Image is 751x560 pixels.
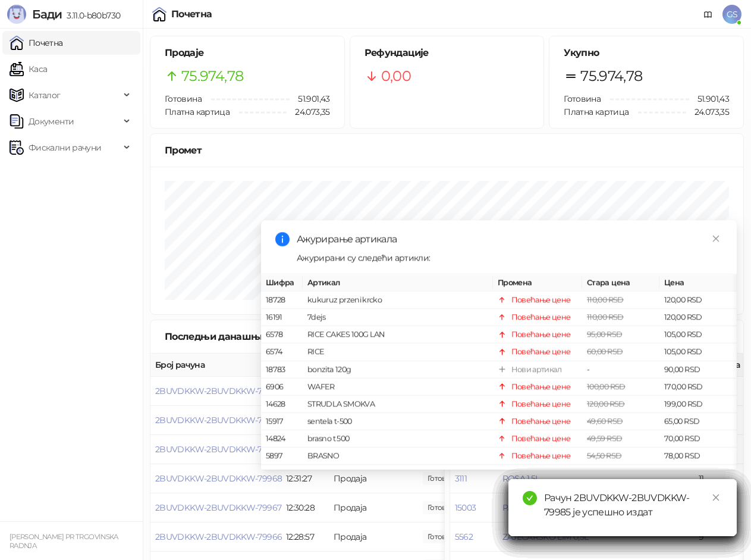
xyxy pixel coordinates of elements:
[587,382,626,391] span: 100,00 RSD
[29,110,74,133] span: Документи
[587,312,624,321] span: 110,00 RSD
[155,415,281,426] button: 2BUVDKKW-2BUVDKKW-79970
[659,361,737,378] td: 90,00 RSD
[587,434,622,443] span: 49,59 RSD
[261,292,303,309] td: 18728
[261,361,303,378] td: 18783
[287,105,329,118] span: 24.073,35
[511,311,571,323] div: Повећање цене
[699,5,718,24] a: Документација
[155,386,279,396] button: 2BUVDKKW-2BUVDKKW-79971
[712,234,720,243] span: close
[659,448,737,465] td: 78,00 RSD
[303,361,493,378] td: bonzita 120g
[62,10,120,21] span: 3.11.0-b80b730
[502,502,569,513] button: PALL MALL BLUE
[303,343,493,361] td: RICE
[155,473,282,484] button: 2BUVDKKW-2BUVDKKW-79968
[155,444,282,455] button: 2BUVDKKW-2BUVDKKW-79969
[511,467,571,479] div: Повећање цене
[564,46,729,60] h5: Укупно
[659,274,737,292] th: Цена
[281,493,329,523] td: 12:30:28
[261,378,303,396] td: 6906
[303,413,493,430] td: sentela t-500
[659,396,737,413] td: 199,00 RSD
[261,309,303,326] td: 16191
[511,433,571,445] div: Повећање цене
[511,398,571,410] div: Повећање цене
[582,361,659,378] td: -
[261,448,303,465] td: 5897
[303,378,493,396] td: WAFER
[155,531,282,542] span: 2BUVDKKW-2BUVDKKW-79966
[455,502,476,513] button: 15003
[659,430,737,448] td: 70,00 RSD
[493,274,582,292] th: Промена
[261,274,303,292] th: Шифра
[32,7,62,21] span: Бади
[181,65,243,87] span: 75.974,78
[686,105,729,118] span: 24.073,35
[582,274,659,292] th: Стара цена
[165,329,322,344] div: Последњи данашњи рачуни
[587,417,623,426] span: 49,60 RSD
[587,451,621,460] span: 54,50 RSD
[297,232,722,246] div: Ажурирање артикала
[329,523,418,552] td: Продаја
[659,309,737,326] td: 120,00 RSD
[150,353,281,377] th: Број рачуна
[303,326,493,343] td: RICE CAKES 100G LAN
[10,533,118,550] small: [PERSON_NAME] PR TRGOVINSKA RADNJA
[587,295,624,304] span: 110,00 RSD
[10,31,63,55] a: Почетна
[659,292,737,309] td: 120,00 RSD
[722,5,741,24] span: GS
[303,448,493,465] td: BRASNO
[303,292,493,309] td: kukuruz przeni krcko
[659,413,737,430] td: 65,00 RSD
[7,5,26,24] img: Logo
[564,107,629,117] span: Платна картица
[303,274,493,292] th: Артикал
[297,251,722,264] div: Ажурирани су следећи артикли:
[709,232,722,245] a: Close
[423,501,463,514] span: 519,26
[303,396,493,413] td: STRUDLA SMOKVA
[261,343,303,361] td: 6574
[659,378,737,396] td: 170,00 RSD
[29,83,61,107] span: Каталог
[511,346,571,358] div: Повећање цене
[261,396,303,413] td: 14628
[155,502,281,513] button: 2BUVDKKW-2BUVDKKW-79967
[261,430,303,448] td: 14824
[502,531,589,542] button: ZAJECARSKO LIM 0,5L
[511,381,571,393] div: Повећање цене
[29,136,101,159] span: Фискални рачуни
[10,57,47,81] a: Каса
[689,92,729,105] span: 51.901,43
[171,10,212,19] div: Почетна
[281,523,329,552] td: 12:28:57
[275,232,290,246] span: info-circle
[587,330,622,339] span: 95,00 RSD
[511,364,561,376] div: Нови артикал
[587,468,622,477] span: 65,00 RSD
[511,329,571,340] div: Повећање цене
[423,530,463,543] span: 360,00
[303,309,493,326] td: 7dejs
[659,465,737,482] td: 70,00 RSD
[165,93,202,104] span: Готовина
[659,326,737,343] td: 105,00 RSD
[165,46,330,60] h5: Продаје
[511,450,571,462] div: Повећање цене
[290,92,329,105] span: 51.901,43
[580,65,642,87] span: 75.974,78
[659,343,737,361] td: 105,00 RSD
